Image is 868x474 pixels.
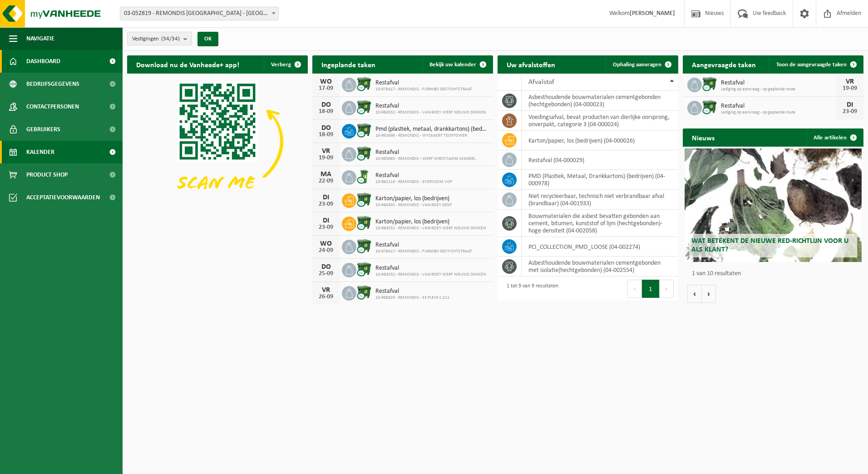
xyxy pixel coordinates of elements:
img: WB-1100-CU [702,76,717,92]
span: 03-052819 - REMONDIS WEST-VLAANDEREN - OOSTENDE [120,7,278,20]
span: Karton/papier, los (bedrijven) [375,218,486,226]
strong: [PERSON_NAME] [630,10,675,17]
td: PCI_COLLECTION_PMD_LOOSE (04-002274) [522,237,678,257]
td: bouwmaterialen die asbest bevatten gebonden aan cement, bitumen, kunststof of lijm (hechtgebonden... [522,210,678,237]
span: Toon de aangevraagde taken [776,62,847,68]
span: Restafval [375,79,472,87]
span: 10-984532 - REMONDIS - VAN ROEY WERF NIEUWE DOKKEN [375,110,486,115]
td: restafval (04-000029) [522,150,678,170]
h2: Download nu de Vanheede+ app! [127,55,248,73]
span: Product Shop [26,163,68,186]
span: 10-992696 - REMONDIS - WYCKAERT TECHTOWER [375,133,488,138]
img: WB-1100-CU [356,192,372,207]
div: DI [317,217,335,224]
span: Bekijk uw kalender [429,62,476,68]
div: 18-09 [317,109,335,115]
a: Wat betekent de nieuwe RED-richtlijn voor u als klant? [685,148,862,262]
div: VR [841,78,859,85]
span: 10-978417 - REMONDIS - FURNIBO GESTICHTSTRAAT [375,249,472,254]
span: Gebruikers [26,118,60,141]
a: Ophaling aanvragen [606,55,677,74]
img: WB-0240-CU [356,169,372,184]
span: Acceptatievoorwaarden [26,186,100,209]
img: WB-1100-CU [702,99,717,115]
span: 10-968925 - REMONDIS - E3 PLEIN 1-211 [375,295,449,301]
span: Restafval [721,103,836,110]
div: 19-09 [841,85,859,92]
button: OK [197,32,218,46]
div: 18-09 [317,132,335,138]
span: Restafval [375,242,472,249]
span: 10-985965 - REMONDIS - WERF CHRISTIAENS MANDEL [375,156,476,162]
td: karton/papier, los (bedrijven) (04-000026) [522,131,678,150]
span: 10-984301 - REMONDIS - VAN ROEY GENT [375,202,452,208]
div: 24-09 [317,247,335,254]
img: WB-1100-CU [356,123,372,138]
button: Vorige [687,285,702,303]
span: Lediging op aanvraag - op geplande route [721,87,836,92]
div: 19-09 [317,155,335,161]
div: MA [317,171,335,178]
button: Verberg [264,55,307,74]
span: Restafval [721,79,836,87]
span: Contactpersonen [26,95,79,118]
span: 03-052819 - REMONDIS WEST-VLAANDEREN - OOSTENDE [120,7,279,20]
img: WB-1100-CU [356,99,372,115]
span: Restafval [375,265,486,272]
span: Restafval [375,149,476,156]
a: Bekijk uw kalender [422,55,492,74]
div: 23-09 [841,109,859,115]
div: 1 tot 9 van 9 resultaten [502,279,558,299]
div: DO [317,124,335,132]
span: Ophaling aanvragen [613,62,661,68]
button: Volgende [702,285,716,303]
h2: Aangevraagde taken [683,55,765,73]
span: Restafval [375,288,449,295]
img: WB-1100-CU [356,76,372,92]
img: WB-1100-CU [356,146,372,161]
div: VR [317,286,335,294]
span: Kalender [26,141,54,163]
span: Dashboard [26,50,60,73]
img: WB-1100-CU [356,215,372,231]
span: Restafval [375,172,453,179]
div: 17-09 [317,85,335,92]
button: Vestigingen(34/34) [127,32,192,45]
span: 10-984532 - REMONDIS - VAN ROEY WERF NIEUWE DOKKEN [375,226,486,231]
div: DO [317,101,335,109]
div: 23-09 [317,201,335,207]
div: DI [841,101,859,109]
div: 25-09 [317,271,335,277]
button: 1 [642,280,660,298]
span: 10-982119 - REMONDIS - EVERYCOM VOF [375,179,453,185]
div: 22-09 [317,178,335,184]
h2: Uw afvalstoffen [498,55,564,73]
count: (34/34) [161,36,180,42]
td: PMD (Plastiek, Metaal, Drankkartons) (bedrijven) (04-000978) [522,170,678,190]
span: Navigatie [26,27,54,50]
span: 10-984532 - REMONDIS - VAN ROEY WERF NIEUWE DOKKEN [375,272,486,277]
div: DI [317,194,335,201]
div: DO [317,263,335,271]
td: voedingsafval, bevat producten van dierlijke oorsprong, onverpakt, categorie 3 (04-000024) [522,111,678,131]
span: Wat betekent de nieuwe RED-richtlijn voor u als klant? [691,237,848,253]
span: Lediging op aanvraag - op geplande route [721,110,836,115]
p: 1 van 10 resultaten [692,271,859,277]
div: 26-09 [317,294,335,300]
img: WB-1100-CU [356,285,372,300]
span: Vestigingen [132,32,180,46]
td: asbesthoudende bouwmaterialen cementgebonden (hechtgebonden) (04-000023) [522,91,678,111]
td: niet recycleerbaar, technisch niet verbrandbaar afval (brandbaar) (04-001933) [522,190,678,210]
button: Next [660,280,674,298]
span: Bedrijfsgegevens [26,73,79,95]
h2: Nieuws [683,128,724,146]
div: 23-09 [317,224,335,231]
div: WO [317,78,335,85]
div: VR [317,148,335,155]
img: Download de VHEPlus App [127,74,308,209]
span: 10-978417 - REMONDIS - FURNIBO GESTICHTSTRAAT [375,87,472,92]
span: Karton/papier, los (bedrijven) [375,195,452,202]
span: Afvalstof [528,79,554,86]
h2: Ingeplande taken [312,55,385,73]
button: Previous [627,280,642,298]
